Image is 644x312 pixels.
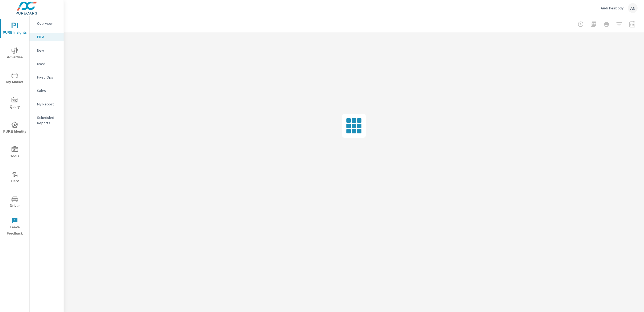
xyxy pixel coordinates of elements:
[30,73,64,81] div: Fixed Ops
[30,33,64,41] div: PIPA
[628,3,638,13] div: AN
[2,196,28,209] span: Driver
[2,122,28,135] span: PURE Identity
[2,171,28,184] span: Tier2
[2,47,28,61] span: Advertise
[37,115,59,126] p: Scheduled Reports
[0,16,29,239] div: nav menu
[2,217,28,237] span: Leave Feedback
[2,72,28,85] span: My Market
[2,97,28,110] span: Query
[2,23,28,36] span: PURE Insights
[37,101,59,107] p: My Report
[37,75,59,80] p: Fixed Ops
[601,6,624,10] p: Audi Peabody
[30,100,64,108] div: My Report
[37,61,59,66] p: Used
[30,60,64,68] div: Used
[30,46,64,54] div: New
[30,19,64,27] div: Overview
[30,87,64,95] div: Sales
[30,114,64,127] div: Scheduled Reports
[37,21,59,26] p: Overview
[37,34,59,40] p: PIPA
[37,88,59,93] p: Sales
[37,48,59,53] p: New
[2,146,28,159] span: Tools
